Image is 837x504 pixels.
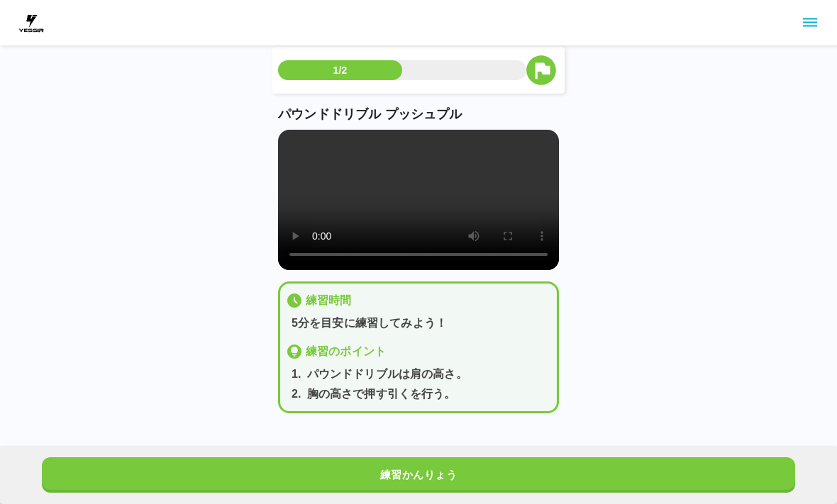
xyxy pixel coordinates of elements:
[292,366,301,383] p: 1 .
[292,386,301,403] p: 2 .
[292,315,551,332] p: 5分を目安に練習してみよう！
[333,63,348,77] p: 1/2
[306,343,386,360] p: 練習のポイント
[307,386,456,403] p: 胸の高さで押す引くを行う。
[306,292,352,309] p: 練習時間
[17,9,45,37] img: dummy
[42,457,795,493] button: 練習かんりょう
[798,11,822,35] button: sidemenu
[278,105,559,124] p: パウンドドリブル プッシュプル
[307,366,467,383] p: パウンドドリブルは肩の高さ。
